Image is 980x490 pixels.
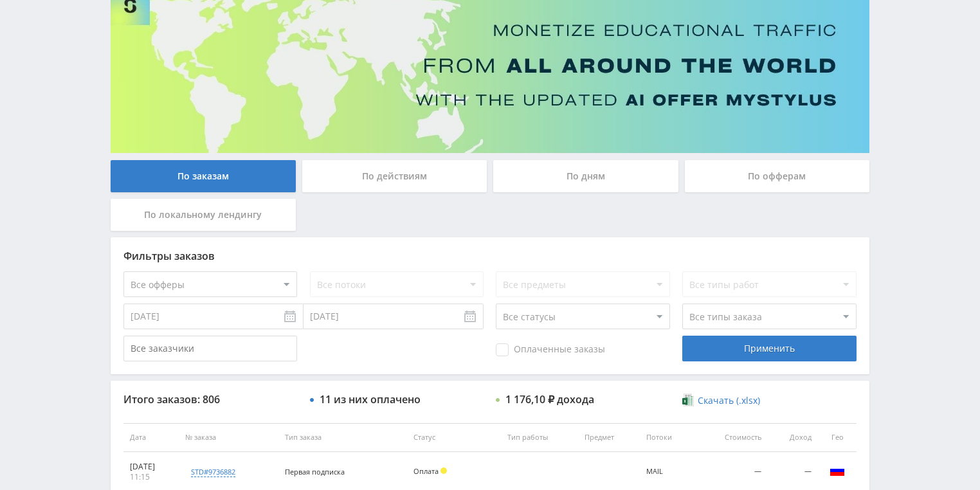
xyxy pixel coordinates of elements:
span: Первая подписка [285,467,345,476]
div: 1 176,10 ₽ дохода [505,394,594,405]
div: 11:15 [130,472,172,482]
span: Оплаченные заказы [496,343,605,356]
span: Скачать (.xlsx) [698,395,760,406]
div: [DATE] [130,462,172,472]
th: Тип работы [501,423,578,452]
img: xlsx [682,394,693,406]
input: Все заказчики [123,336,297,361]
div: По дням [493,160,678,192]
div: Фильтры заказов [123,250,857,262]
div: По локальному лендингу [111,199,296,231]
div: По действиям [302,160,487,192]
span: Оплата [413,466,439,476]
span: Холд [440,467,447,474]
div: 11 из них оплачено [320,394,421,405]
div: По офферам [685,160,870,192]
th: Предмет [578,423,640,452]
th: Потоки [640,423,696,452]
th: Доход [768,423,818,452]
th: Стоимость [696,423,768,452]
div: std#9736882 [191,467,235,477]
th: Гео [818,423,857,452]
th: Тип заказа [278,423,407,452]
img: rus.png [830,463,845,478]
th: № заказа [179,423,278,452]
th: Дата [123,423,179,452]
div: Итого заказов: 806 [123,394,297,405]
div: По заказам [111,160,296,192]
a: Скачать (.xlsx) [682,394,759,407]
th: Статус [407,423,501,452]
div: MAIL [646,467,689,476]
div: Применить [682,336,856,361]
